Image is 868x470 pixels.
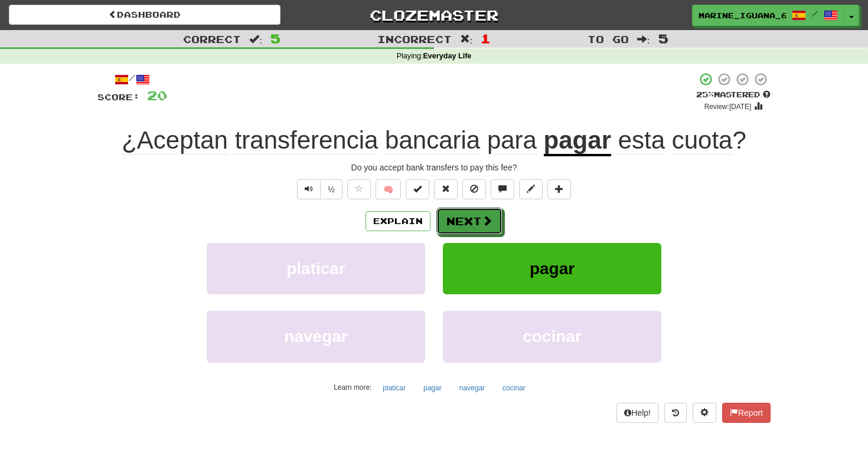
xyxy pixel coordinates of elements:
button: Set this sentence to 100% Mastered (alt+m) [406,179,429,199]
span: 5 [658,31,668,45]
span: transferencia [235,126,378,155]
button: Report [722,403,771,423]
span: bancaria [385,126,480,155]
span: 1 [481,31,491,45]
button: Reset to 0% Mastered (alt+r) [434,179,458,199]
button: Play sentence audio (ctl+space) [297,179,321,199]
span: : [460,34,473,44]
span: ? [611,126,746,155]
small: Learn more: [334,383,371,392]
button: Edit sentence (alt+d) [519,179,543,199]
div: Text-to-speech controls [295,179,342,199]
span: 20 [147,88,167,103]
button: pagar [443,243,661,294]
a: Marine_Iguana_67 / [692,5,844,26]
button: Round history (alt+y) [664,403,687,423]
u: pagar [544,126,611,156]
strong: Everyday Life [423,52,471,60]
span: cocinar [523,327,582,346]
button: platicar [207,243,425,294]
button: 🧠 [376,179,401,199]
span: platicar [286,259,345,278]
a: Dashboard [9,5,280,25]
button: platicar [376,379,412,397]
div: Mastered [696,90,771,100]
a: Clozemaster [298,5,570,25]
span: : [637,34,650,44]
div: / [97,72,167,87]
span: pagar [530,259,575,278]
button: Discuss sentence (alt+u) [491,179,514,199]
span: 5 [270,31,280,45]
button: Ignore sentence (alt+i) [462,179,486,199]
span: Correct [183,33,241,45]
span: Incorrect [377,33,452,45]
button: cocinar [443,311,661,362]
small: Review: [DATE] [704,103,752,111]
button: Next [436,208,502,235]
span: para [487,126,537,155]
span: / [812,9,818,18]
button: Add to collection (alt+a) [547,179,571,199]
span: Marine_Iguana_67 [699,10,786,21]
button: pagar [417,379,448,397]
div: Do you accept bank transfers to pay this fee? [97,162,771,173]
button: cocinar [496,379,532,397]
span: cuota [672,126,733,155]
button: Favorite sentence (alt+f) [347,179,371,199]
span: : [249,34,262,44]
span: 25 % [696,90,714,99]
button: navegar [207,311,425,362]
button: navegar [453,379,491,397]
span: Score: [97,92,140,102]
span: To go [588,33,629,45]
button: Help! [616,403,658,423]
button: Explain [366,211,430,231]
span: esta [618,126,665,155]
span: ¿Aceptan [122,126,228,155]
button: ½ [320,179,342,199]
span: navegar [284,327,347,346]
